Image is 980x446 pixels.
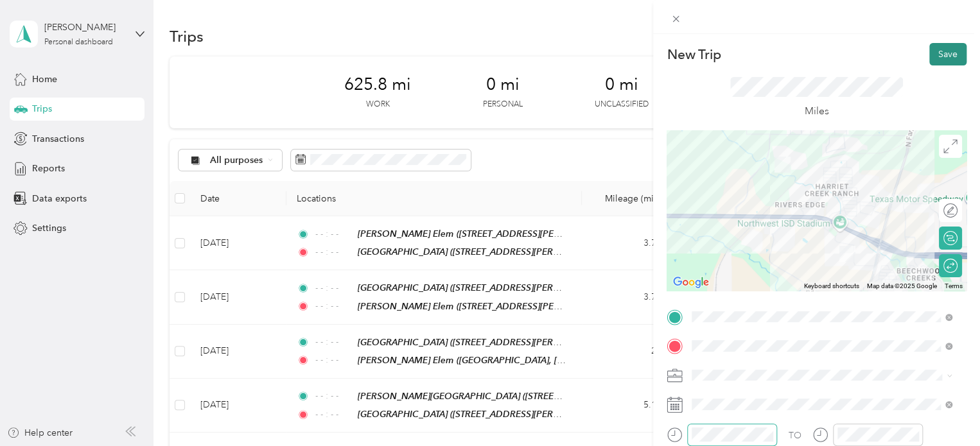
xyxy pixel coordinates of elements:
p: New Trip [667,46,721,64]
a: Open this area in Google Maps (opens a new window) [670,274,712,291]
div: TO [789,429,801,442]
button: Keyboard shortcuts [804,282,859,291]
button: Save [929,43,967,65]
p: Miles [805,103,829,119]
img: Google [670,274,712,291]
iframe: Everlance-gr Chat Button Frame [908,374,980,446]
span: Map data ©2025 Google [867,282,937,289]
